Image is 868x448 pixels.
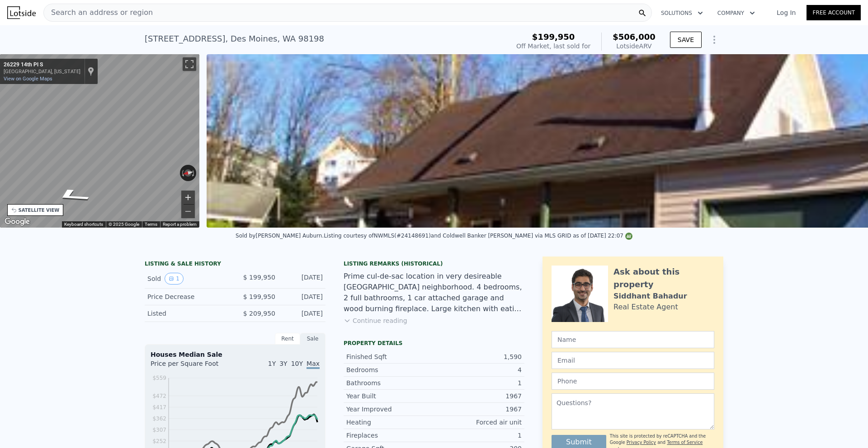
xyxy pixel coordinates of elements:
button: Continue reading [344,316,407,325]
div: 1,590 [434,352,522,361]
div: Lotside ARV [613,42,656,51]
div: [DATE] [283,292,323,301]
button: View historical data [165,273,184,285]
tspan: $307 [152,427,166,433]
input: Phone [552,373,714,390]
div: 1 [434,431,522,440]
div: 1 [434,378,522,387]
button: Show Options [705,31,723,49]
img: NWMLS Logo [625,233,632,240]
button: Reset the view [179,168,197,178]
div: Heating [346,418,434,427]
div: Rent [275,333,300,345]
span: 1Y [268,360,276,367]
span: 3Y [279,360,287,367]
path: Go North, 14th Pl S [40,185,104,206]
span: $199,950 [532,32,575,42]
div: Price Decrease [147,292,228,301]
div: Listing courtesy of NWMLS (#24148691) and Coldwell Banker [PERSON_NAME] via MLS GRID as of [DATE]... [324,233,632,239]
div: Listed [147,309,228,318]
div: Year Improved [346,405,434,414]
div: Forced air unit [434,418,522,427]
tspan: $362 [152,415,166,422]
span: $506,000 [613,32,656,42]
div: 26229 14th Pl S [4,61,80,69]
div: 4 [434,365,522,374]
div: Bathrooms [346,378,434,387]
tspan: $472 [152,393,166,399]
div: Price per Square Foot [151,359,235,373]
div: Off Market, last sold for [516,42,590,51]
div: Ask about this property [613,266,714,291]
a: Privacy Policy [627,440,656,445]
div: 1967 [434,405,522,414]
a: Free Account [807,5,861,20]
span: © 2025 Google [108,222,139,227]
div: Property details [344,340,524,347]
div: Houses Median Sale [151,350,320,359]
div: [STREET_ADDRESS] , Des Moines , WA 98198 [145,33,324,45]
div: LISTING & SALE HISTORY [145,260,325,269]
div: Prime cul-de-sac location in very desireable [GEOGRAPHIC_DATA] neighborhood. 4 bedrooms, 2 full b... [344,271,524,314]
div: Real Estate Agent [613,302,678,313]
div: Sale [300,333,325,345]
div: Sold [147,273,228,285]
span: 10Y [291,360,303,367]
button: Zoom in [181,191,195,204]
a: Log In [766,8,807,17]
div: [GEOGRAPHIC_DATA], [US_STATE] [4,69,80,75]
img: Lotside [7,6,36,19]
a: Terms of Service [667,440,703,445]
a: Show location on map [88,66,94,76]
input: Email [552,352,714,369]
span: Max [307,360,320,369]
tspan: $559 [152,375,166,381]
div: Fireplaces [346,431,434,440]
span: $ 199,950 [243,274,275,281]
a: Report a problem [163,222,197,227]
div: Sold by [PERSON_NAME] Auburn . [236,233,324,239]
div: [DATE] [283,273,323,285]
div: Finished Sqft [346,352,434,361]
button: Keyboard shortcuts [64,221,103,228]
a: Open this area in Google Maps (opens a new window) [2,216,32,228]
tspan: $252 [152,438,166,444]
img: Google [2,216,32,228]
div: 1967 [434,392,522,401]
button: Company [710,5,762,21]
input: Name [552,331,714,348]
button: Zoom out [181,205,195,218]
button: Solutions [654,5,710,21]
button: Rotate clockwise [192,165,197,181]
button: Toggle fullscreen view [183,57,196,71]
span: $ 199,950 [243,293,275,300]
div: Siddhant Bahadur [613,291,687,302]
a: View on Google Maps [4,76,52,82]
div: [DATE] [283,309,323,318]
div: Listing Remarks (Historical) [344,260,524,267]
div: Year Built [346,392,434,401]
span: $ 209,950 [243,310,275,317]
span: Search an address or region [44,7,153,18]
div: SATELLITE VIEW [19,207,60,214]
div: Bedrooms [346,365,434,374]
tspan: $417 [152,404,166,411]
button: Rotate counterclockwise [180,165,185,181]
a: Terms [145,222,157,227]
button: SAVE [670,32,702,48]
